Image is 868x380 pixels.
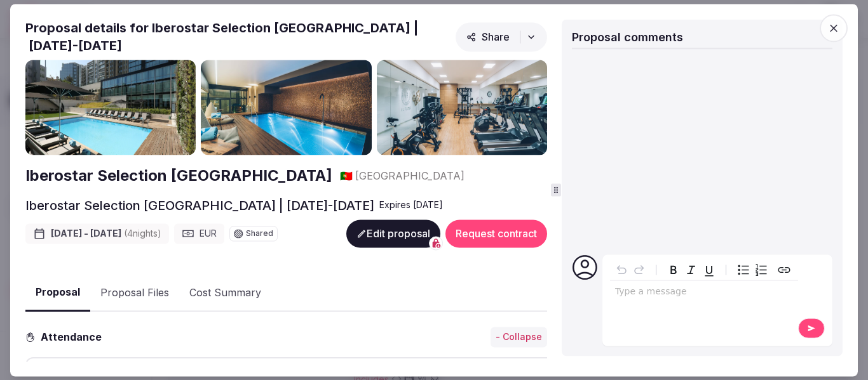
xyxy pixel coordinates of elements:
span: 🇵🇹 [340,170,353,183]
h2: Proposal details for Iberostar Selection [GEOGRAPHIC_DATA] | [DATE]-[DATE] [25,19,451,55]
button: Create link [775,261,793,278]
button: Proposal [25,275,90,312]
span: Shared [246,230,273,238]
span: [GEOGRAPHIC_DATA] [355,169,465,183]
button: Bold [665,261,682,278]
button: Cost Summary [179,275,271,311]
span: [DATE] - [DATE] [51,228,161,240]
img: Gallery photo 3 [377,60,547,155]
button: Proposal Files [90,275,179,311]
div: toggle group [735,261,770,278]
span: ( 4 night s ) [124,228,161,239]
button: - Collapse [491,327,547,348]
img: Gallery photo 1 [25,60,196,155]
span: Proposal comments [572,30,683,44]
div: editable markdown [610,280,798,306]
img: Gallery photo 2 [201,60,371,155]
button: Underline [700,261,718,278]
span: Share [466,30,510,43]
button: 🇵🇹 [340,169,353,183]
button: Edit proposal [346,220,440,248]
button: Bulleted list [735,261,752,278]
button: Request contract [445,220,547,248]
h2: Iberostar Selection [GEOGRAPHIC_DATA] | [DATE]-[DATE] [25,197,374,215]
a: Iberostar Selection [GEOGRAPHIC_DATA] [25,166,332,187]
h3: Attendance [36,329,112,344]
div: EUR [174,224,224,244]
button: Italic [682,261,700,278]
div: Expire s [DATE] [379,199,443,212]
button: Share [456,22,547,51]
button: Numbered list [752,261,770,278]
